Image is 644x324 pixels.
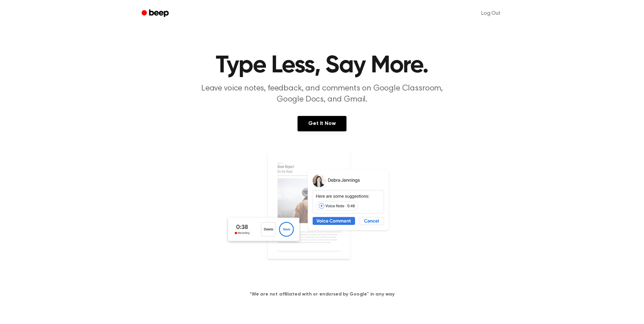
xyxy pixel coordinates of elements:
a: Get It Now [298,116,346,131]
p: Leave voice notes, feedback, and comments on Google Classroom, Google Docs, and Gmail. [193,83,451,105]
a: Beep [137,7,175,20]
h1: Type Less, Say More. [150,54,494,78]
img: Voice Comments on Docs and Recording Widget [225,151,419,280]
a: Log Out [475,5,507,21]
h4: *We are not affiliated with or endorsed by Google™ in any way [8,291,636,298]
